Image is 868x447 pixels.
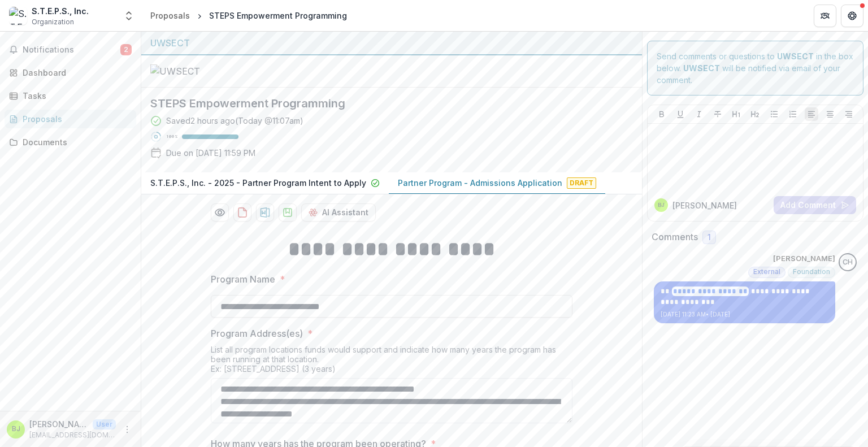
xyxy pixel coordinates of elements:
[23,67,127,79] div: Dashboard
[29,430,116,440] p: [EMAIL_ADDRESS][DOMAIN_NAME]
[23,113,127,125] div: Proposals
[150,177,366,189] p: S.T.E.P.S., Inc. - 2025 - Partner Program Intent to Apply
[683,63,720,73] strong: UWSECT
[146,7,194,24] a: Proposals
[674,107,687,121] button: Underline
[146,7,351,24] nav: breadcrumb
[166,147,255,159] p: Due on [DATE] 11:59 PM
[211,327,303,340] p: Program Address(es)
[823,107,837,121] button: Align Center
[256,203,274,222] button: download-proposal
[23,136,127,148] div: Documents
[5,133,136,151] a: Documents
[647,41,863,96] div: Send comments or questions to in the box below. will be notified via email of your comment.
[93,419,116,429] p: User
[841,5,863,27] button: Get Help
[774,196,856,214] button: Add Comment
[567,177,596,189] span: Draft
[793,268,830,276] span: Foundation
[652,232,698,242] h2: Comments
[843,259,853,266] div: Carli Herz
[150,97,615,110] h2: STEPS Empowerment Programming
[842,107,856,121] button: Align Right
[672,199,737,211] p: [PERSON_NAME]
[150,10,190,21] div: Proposals
[661,310,828,319] p: [DATE] 11:23 AM • [DATE]
[773,253,835,264] p: [PERSON_NAME]
[814,5,836,27] button: Partners
[166,115,303,127] div: Saved 2 hours ago ( Today @ 11:07am )
[23,45,120,55] span: Notifications
[32,17,74,27] span: Organization
[5,63,136,82] a: Dashboard
[12,426,20,433] div: Beatrice Jennette
[150,36,633,50] div: UWSECT
[233,203,251,222] button: download-proposal
[120,423,134,436] button: More
[211,272,275,286] p: Program Name
[301,203,376,222] button: AI Assistant
[655,107,669,121] button: Bold
[23,90,127,102] div: Tasks
[29,418,88,430] p: [PERSON_NAME]
[5,41,136,59] button: Notifications2
[150,64,263,78] img: UWSECT
[777,51,814,61] strong: UWSECT
[279,203,297,222] button: download-proposal
[748,107,762,121] button: Heading 2
[398,177,562,189] p: Partner Program - Admissions Application
[5,86,136,105] a: Tasks
[805,107,818,121] button: Align Left
[658,202,665,208] div: Beatrice Jennette
[209,10,347,21] div: STEPS Empowerment Programming
[32,5,89,17] div: S.T.E.P.S., Inc.
[708,233,711,242] span: 1
[730,107,743,121] button: Heading 1
[121,5,137,27] button: Open entity switcher
[753,268,780,276] span: External
[786,107,800,121] button: Ordered List
[211,203,229,222] button: Preview 028907cd-5f9f-45e6-b61f-60ee4e40812d-1.pdf
[5,110,136,128] a: Proposals
[9,7,27,25] img: S.T.E.P.S., Inc.
[211,345,572,378] div: List all program locations funds would support and indicate how many years the program has been r...
[692,107,706,121] button: Italicize
[120,44,132,55] span: 2
[711,107,724,121] button: Strike
[166,133,177,141] p: 100 %
[767,107,781,121] button: Bullet List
